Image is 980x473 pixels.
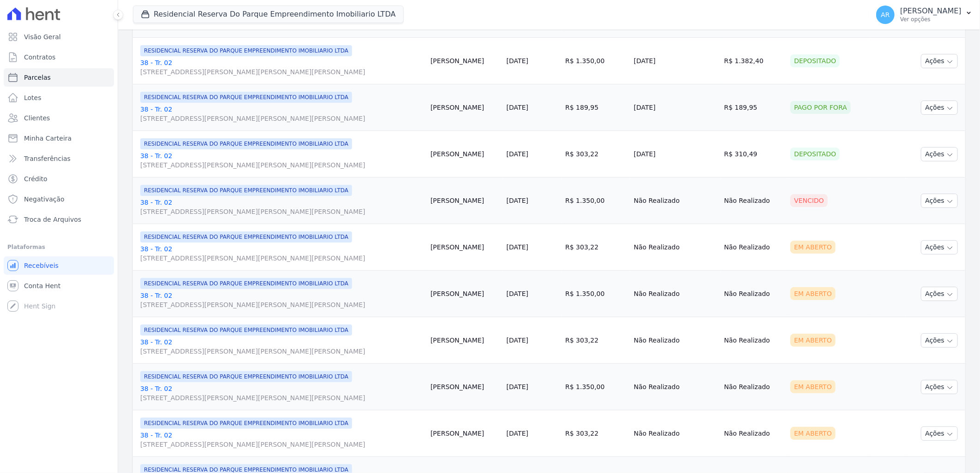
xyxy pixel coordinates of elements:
td: R$ 1.350,00 [562,364,630,410]
a: 38 - Tr. 02[STREET_ADDRESS][PERSON_NAME][PERSON_NAME][PERSON_NAME] [140,58,423,77]
button: Residencial Reserva Do Parque Empreendimento Imobiliario LTDA [133,6,404,23]
td: R$ 1.382,40 [721,38,787,84]
a: [DATE] [507,383,528,390]
a: 38 - Tr. 02[STREET_ADDRESS][PERSON_NAME][PERSON_NAME][PERSON_NAME] [140,384,423,402]
td: R$ 303,22 [562,224,630,271]
td: Não Realizado [721,224,787,271]
td: R$ 189,95 [721,84,787,131]
span: Visão Geral [24,32,61,41]
span: RESIDENCIAL RESERVA DO PARQUE EMPREENDIMENTO IMOBILIARIO LTDA [140,92,352,103]
a: [DATE] [507,430,528,437]
a: Conta Hent [4,277,114,295]
td: Não Realizado [721,410,787,457]
td: [DATE] [630,38,721,84]
div: Depositado [790,148,840,160]
button: AR [PERSON_NAME] Ver opções [869,2,980,28]
button: Ações [921,101,958,115]
span: Contratos [24,53,55,62]
span: Conta Hent [24,281,60,290]
button: Ações [921,426,958,441]
a: [DATE] [507,150,528,158]
div: Em Aberto [790,427,836,440]
td: Não Realizado [630,271,721,317]
td: R$ 1.350,00 [562,38,630,84]
td: Não Realizado [630,317,721,364]
button: Ações [921,147,958,161]
span: [STREET_ADDRESS][PERSON_NAME][PERSON_NAME][PERSON_NAME] [140,160,423,170]
a: 38 - Tr. 02[STREET_ADDRESS][PERSON_NAME][PERSON_NAME][PERSON_NAME] [140,431,423,449]
span: [STREET_ADDRESS][PERSON_NAME][PERSON_NAME][PERSON_NAME] [140,300,423,309]
span: [STREET_ADDRESS][PERSON_NAME][PERSON_NAME][PERSON_NAME] [140,114,423,123]
td: Não Realizado [721,364,787,410]
div: Em Aberto [790,380,836,393]
span: [STREET_ADDRESS][PERSON_NAME][PERSON_NAME][PERSON_NAME] [140,67,423,77]
span: AR [881,12,890,18]
a: 38 - Tr. 02[STREET_ADDRESS][PERSON_NAME][PERSON_NAME][PERSON_NAME] [140,337,423,356]
span: RESIDENCIAL RESERVA DO PARQUE EMPREENDIMENTO IMOBILIARIO LTDA [140,278,352,289]
td: R$ 1.350,00 [562,177,630,224]
td: R$ 303,22 [562,131,630,177]
div: Plataformas [7,242,110,253]
div: Vencido [790,194,828,207]
span: Parcelas [24,73,51,82]
span: [STREET_ADDRESS][PERSON_NAME][PERSON_NAME][PERSON_NAME] [140,347,423,356]
span: RESIDENCIAL RESERVA DO PARQUE EMPREENDIMENTO IMOBILIARIO LTDA [140,231,352,242]
a: 38 - Tr. 02[STREET_ADDRESS][PERSON_NAME][PERSON_NAME][PERSON_NAME] [140,291,423,309]
span: Crédito [24,174,48,183]
div: Em Aberto [790,287,836,300]
td: R$ 1.350,00 [562,271,630,317]
button: Ações [921,333,958,348]
a: Minha Carteira [4,129,114,148]
span: Recebíveis [24,261,59,270]
a: Parcelas [4,68,114,87]
a: Recebíveis [4,256,114,275]
td: [PERSON_NAME] [427,364,503,410]
a: Clientes [4,109,114,127]
div: Em Aberto [790,334,836,347]
td: [PERSON_NAME] [427,38,503,84]
span: Minha Carteira [24,134,72,143]
p: [PERSON_NAME] [900,6,962,16]
div: Depositado [790,54,840,67]
a: [DATE] [507,104,528,111]
a: Transferências [4,149,114,168]
a: [DATE] [507,197,528,204]
a: Troca de Arquivos [4,210,114,229]
td: [DATE] [630,131,721,177]
a: 38 - Tr. 02[STREET_ADDRESS][PERSON_NAME][PERSON_NAME][PERSON_NAME] [140,105,423,123]
div: Em Aberto [790,241,836,254]
a: 38 - Tr. 02[STREET_ADDRESS][PERSON_NAME][PERSON_NAME][PERSON_NAME] [140,244,423,263]
a: [DATE] [507,337,528,344]
td: R$ 310,49 [721,131,787,177]
td: Não Realizado [721,177,787,224]
span: Transferências [24,154,71,163]
td: [PERSON_NAME] [427,317,503,364]
a: Contratos [4,48,114,66]
td: Não Realizado [630,364,721,410]
span: RESIDENCIAL RESERVA DO PARQUE EMPREENDIMENTO IMOBILIARIO LTDA [140,138,352,149]
button: Ações [921,287,958,301]
td: [PERSON_NAME] [427,271,503,317]
span: RESIDENCIAL RESERVA DO PARQUE EMPREENDIMENTO IMOBILIARIO LTDA [140,45,352,56]
button: Ações [921,194,958,208]
td: [PERSON_NAME] [427,410,503,457]
a: Negativação [4,190,114,208]
td: [PERSON_NAME] [427,224,503,271]
td: R$ 189,95 [562,84,630,131]
div: Pago por fora [790,101,851,114]
td: Não Realizado [630,177,721,224]
td: [DATE] [630,84,721,131]
span: RESIDENCIAL RESERVA DO PARQUE EMPREENDIMENTO IMOBILIARIO LTDA [140,418,352,429]
span: RESIDENCIAL RESERVA DO PARQUE EMPREENDIMENTO IMOBILIARIO LTDA [140,371,352,382]
td: Não Realizado [721,317,787,364]
td: Não Realizado [721,271,787,317]
span: [STREET_ADDRESS][PERSON_NAME][PERSON_NAME][PERSON_NAME] [140,440,423,449]
td: [PERSON_NAME] [427,177,503,224]
span: Troca de Arquivos [24,215,81,224]
span: [STREET_ADDRESS][PERSON_NAME][PERSON_NAME][PERSON_NAME] [140,254,423,263]
span: [STREET_ADDRESS][PERSON_NAME][PERSON_NAME][PERSON_NAME] [140,393,423,402]
button: Ações [921,240,958,254]
span: [STREET_ADDRESS][PERSON_NAME][PERSON_NAME][PERSON_NAME] [140,207,423,216]
span: Negativação [24,195,65,204]
td: R$ 303,22 [562,410,630,457]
